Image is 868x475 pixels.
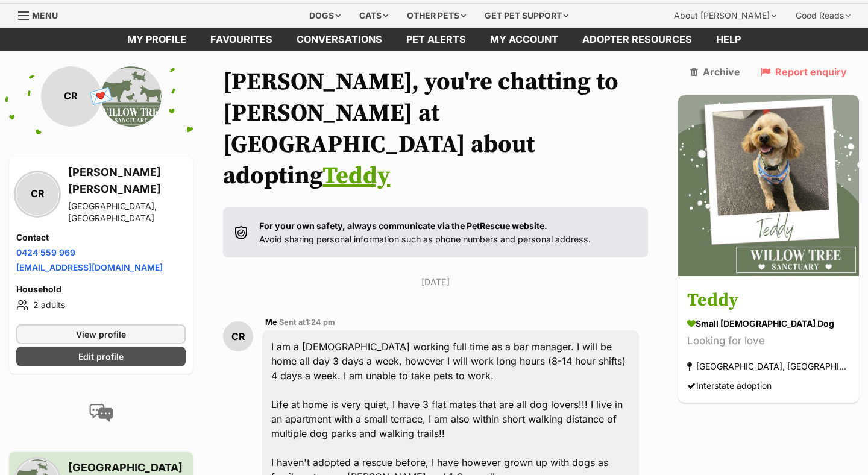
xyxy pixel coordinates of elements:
a: Teddy [322,161,390,191]
a: My account [478,28,570,51]
h3: Teddy [687,287,850,314]
div: small [DEMOGRAPHIC_DATA] Dog [687,317,850,330]
a: Help [704,28,753,51]
h3: [PERSON_NAME] [PERSON_NAME] [68,164,186,198]
div: Cats [351,4,397,28]
li: 2 adults [16,298,186,312]
h4: Household [16,283,186,295]
p: [DATE] [223,275,648,288]
div: Good Reads [787,4,859,28]
div: [GEOGRAPHIC_DATA], [GEOGRAPHIC_DATA] [687,358,850,374]
span: Edit profile [78,350,124,363]
img: Willow Tree Sanctuary profile pic [101,66,162,127]
p: Avoid sharing personal information such as phone numbers and personal address. [259,219,591,245]
span: Me [265,318,277,327]
div: Interstate adoption [687,377,772,394]
img: Teddy [678,95,859,276]
h4: Contact [16,231,186,244]
span: 💌 [87,83,115,109]
div: Looking for love [687,333,850,349]
a: conversations [285,28,394,51]
a: Favourites [198,28,285,51]
span: Menu [32,10,58,20]
div: CR [41,66,101,127]
div: [GEOGRAPHIC_DATA], [GEOGRAPHIC_DATA] [68,200,186,224]
div: Get pet support [476,4,577,28]
span: View profile [76,328,126,341]
a: Edit profile [16,347,186,366]
img: conversation-icon-4a6f8262b818ee0b60e3300018af0b2d0b884aa5de6e9bcb8d3d4eeb1a70a7c4.svg [89,404,113,422]
div: Dogs [301,4,349,28]
span: 1:24 pm [306,318,335,327]
span: Sent at [279,318,335,327]
a: Adopter resources [570,28,704,51]
div: CR [16,173,58,215]
a: [EMAIL_ADDRESS][DOMAIN_NAME] [16,262,163,272]
a: Teddy small [DEMOGRAPHIC_DATA] Dog Looking for love [GEOGRAPHIC_DATA], [GEOGRAPHIC_DATA] Intersta... [678,278,859,403]
strong: For your own safety, always communicate via the PetRescue website. [259,221,547,231]
a: Pet alerts [394,28,478,51]
a: Menu [18,4,66,25]
a: Report enquiry [761,66,847,77]
div: About [PERSON_NAME] [665,4,785,28]
div: CR [223,321,253,351]
a: 0424 559 969 [16,247,75,257]
a: View profile [16,324,186,344]
a: Archive [690,66,740,77]
a: My profile [115,28,198,51]
h1: [PERSON_NAME], you're chatting to [PERSON_NAME] at [GEOGRAPHIC_DATA] about adopting [223,66,648,192]
div: Other pets [398,4,474,28]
